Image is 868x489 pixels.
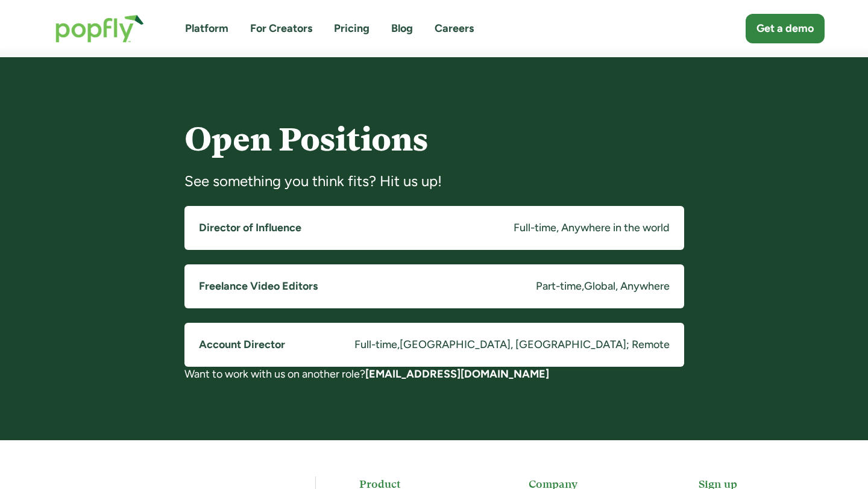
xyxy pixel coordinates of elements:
[199,279,318,294] h5: Freelance Video Editors
[756,21,814,36] div: Get a demo
[184,206,684,250] a: Director of InfluenceFull-time, Anywhere in the world
[746,14,825,43] a: Get a demo
[184,172,684,191] div: See something you think fits? Hit us up!
[199,337,285,352] h5: Account Director
[184,264,684,308] a: Freelance Video EditorsPart-time,Global, Anywhere
[514,220,670,235] div: Full-time, Anywhere in the world
[184,367,684,382] div: Want to work with us on another role?
[199,220,301,235] h5: Director of Influence
[584,279,670,294] div: Global, Anywhere
[391,21,413,36] a: Blog
[185,21,228,36] a: Platform
[334,21,370,36] a: Pricing
[536,279,582,294] div: Part-time
[250,21,312,36] a: For Creators
[365,367,549,381] a: [EMAIL_ADDRESS][DOMAIN_NAME]
[400,337,670,352] div: [GEOGRAPHIC_DATA], [GEOGRAPHIC_DATA]; Remote
[184,122,684,157] h4: Open Positions
[354,337,397,352] div: Full-time
[43,2,156,55] a: home
[435,21,474,36] a: Careers
[397,337,400,352] div: ,
[184,323,684,367] a: Account DirectorFull-time,[GEOGRAPHIC_DATA], [GEOGRAPHIC_DATA]; Remote
[582,279,584,294] div: ,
